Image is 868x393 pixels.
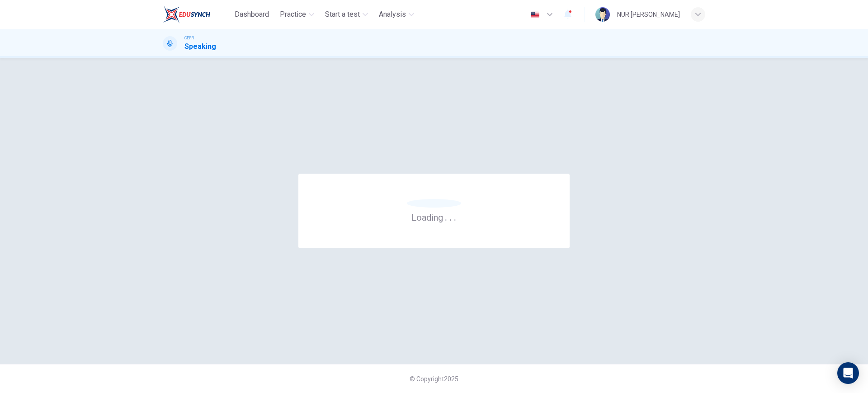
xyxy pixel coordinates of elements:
[410,375,458,383] span: © Copyright 2025
[837,362,859,384] div: Open Intercom Messenger
[529,11,541,18] img: en
[411,211,457,223] h6: Loading
[184,35,194,41] span: CEFR
[379,9,406,20] span: Analysis
[595,7,610,22] img: Profile picture
[163,5,231,24] a: EduSynch logo
[617,9,680,20] div: NUR [PERSON_NAME]
[321,6,372,23] button: Start a test
[449,209,452,224] h6: .
[444,209,448,224] h6: .
[184,41,216,52] h1: Speaking
[453,209,457,224] h6: .
[231,6,273,23] button: Dashboard
[276,6,318,23] button: Practice
[375,6,418,23] button: Analysis
[325,9,360,20] span: Start a test
[163,5,210,24] img: EduSynch logo
[280,9,306,20] span: Practice
[235,9,269,20] span: Dashboard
